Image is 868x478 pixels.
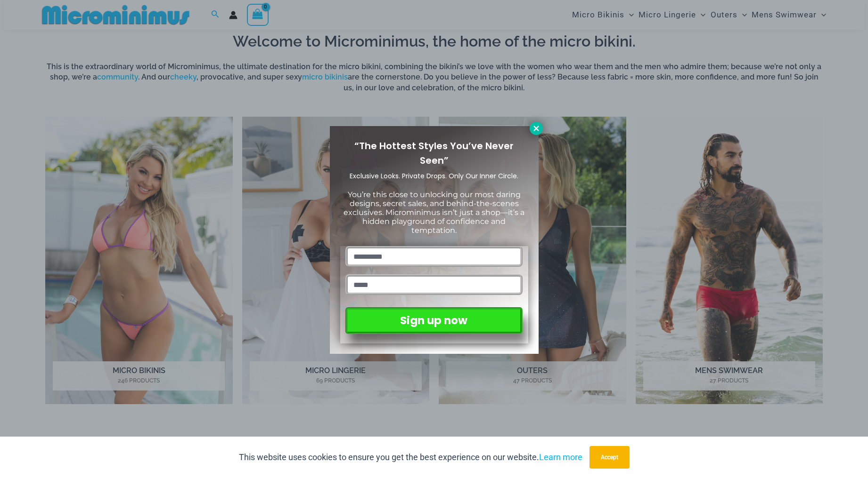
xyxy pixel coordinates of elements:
[539,452,582,462] a: Learn more
[354,139,514,167] span: “The Hottest Styles You’ve Never Seen”
[530,122,543,135] button: Close
[239,450,582,464] p: This website uses cookies to ensure you get the best experience on our website.
[344,190,524,235] span: You’re this close to unlocking our most daring designs, secret sales, and behind-the-scenes exclu...
[345,307,522,334] button: Sign up now
[350,171,518,181] span: Exclusive Looks. Private Drops. Only Our Inner Circle.
[590,446,630,469] button: Accept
